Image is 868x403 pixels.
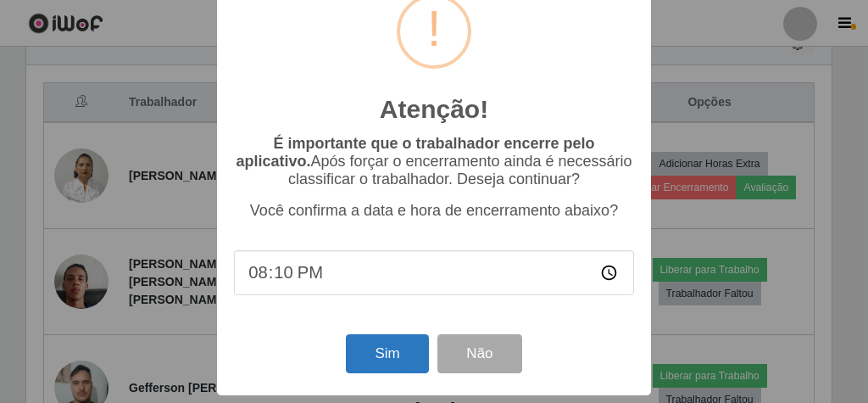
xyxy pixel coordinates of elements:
h2: Atenção! [380,94,488,125]
button: Sim [346,334,428,374]
b: É importante que o trabalhador encerre pelo aplicativo. [236,135,594,170]
p: Após forçar o encerramento ainda é necessário classificar o trabalhador. Deseja continuar? [234,135,634,188]
button: Não [437,334,521,374]
p: Você confirma a data e hora de encerramento abaixo? [234,202,634,220]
